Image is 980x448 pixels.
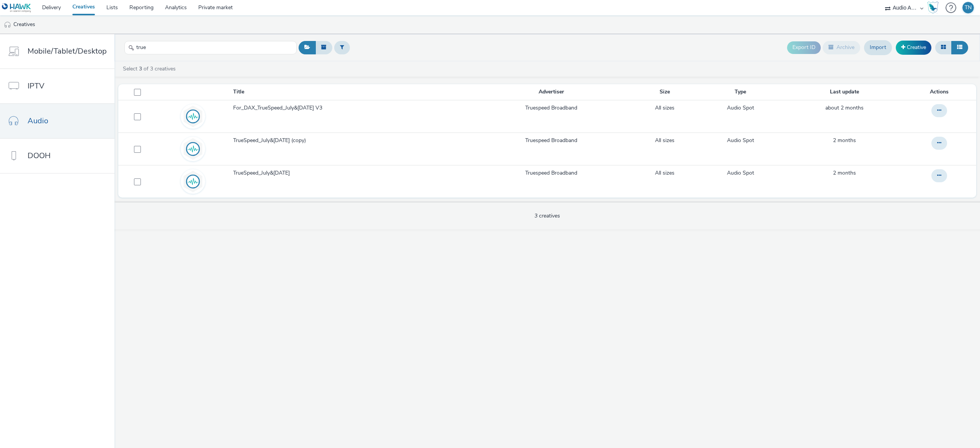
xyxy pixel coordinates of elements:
[28,80,44,92] span: IPTV
[4,21,11,29] img: audio
[233,104,469,116] a: For_DAX_TrueSpeed_July&[DATE] V3
[727,137,754,144] a: Audio Spot
[124,41,297,54] input: Search...
[833,137,856,144] span: 2 months
[727,104,754,112] a: Audio Spot
[28,115,48,126] span: Audio
[825,104,864,111] span: about 2 months
[122,65,179,72] a: Select of 3 creatives
[633,84,697,100] th: Size
[525,169,577,177] a: Truespeed Broadband
[233,104,325,112] span: For_DAX_TrueSpeed_July&[DATE] V3
[28,150,51,161] span: DOOH
[951,41,968,54] button: Table
[784,84,905,100] th: Last update
[833,137,856,144] a: 21 July 2025, 12:19
[833,169,856,177] span: 2 months
[233,137,469,148] a: TrueSpeed_July&[DATE] (copy)
[905,84,976,100] th: Actions
[525,104,577,112] a: Truespeed Broadband
[935,41,952,54] button: Grid
[232,84,470,100] th: Title
[697,84,784,100] th: Type
[787,41,821,54] button: Export ID
[896,41,931,54] a: Creative
[833,169,856,177] a: 21 July 2025, 12:18
[233,169,469,181] a: TrueSpeed_July&[DATE]
[233,137,309,144] span: TrueSpeed_July&[DATE] (copy)
[927,2,939,14] img: Hawk Academy
[534,212,560,219] span: 3 creatives
[825,104,864,112] a: 1 August 2025, 15:44
[182,105,204,128] img: audio.svg
[470,84,633,100] th: Advertiser
[727,169,754,177] a: Audio Spot
[139,65,142,72] strong: 3
[28,46,107,57] span: Mobile/Tablet/Desktop
[182,138,204,160] img: audio.svg
[927,2,942,14] a: Hawk Academy
[182,170,204,193] img: audio.svg
[655,104,675,112] a: All sizes
[233,169,293,177] span: TrueSpeed_July&[DATE]
[864,40,892,55] a: Import
[965,2,972,13] div: TN
[655,137,675,144] a: All sizes
[2,3,31,13] img: undefined Logo
[525,137,577,144] a: Truespeed Broadband
[823,41,860,54] button: Archive
[655,169,675,177] a: All sizes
